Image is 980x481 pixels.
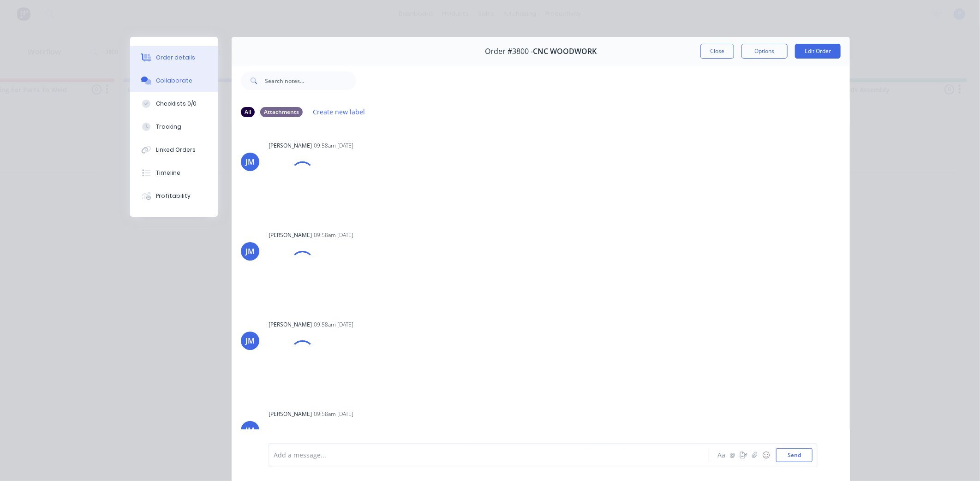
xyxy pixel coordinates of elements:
[245,425,255,436] div: JM
[776,448,813,462] button: Send
[760,450,771,461] button: ☺
[130,138,218,161] button: Linked Orders
[241,107,255,117] div: All
[700,44,734,59] button: Close
[533,47,597,56] span: CNC WOODWORK
[156,123,181,131] div: Tracking
[727,450,738,461] button: @
[156,77,192,85] div: Collaborate
[156,146,196,154] div: Linked Orders
[156,169,180,177] div: Timeline
[314,231,353,239] div: 09:58am [DATE]
[716,450,727,461] button: Aa
[308,106,370,118] button: Create new label
[156,192,191,200] div: Profitability
[314,410,353,418] div: 09:58am [DATE]
[741,44,788,59] button: Options
[269,321,312,329] div: [PERSON_NAME]
[130,92,218,115] button: Checklists 0/0
[130,46,218,69] button: Order details
[314,321,353,329] div: 09:58am [DATE]
[795,44,841,59] button: Edit Order
[130,69,218,92] button: Collaborate
[245,246,255,257] div: JM
[130,184,218,208] button: Profitability
[314,142,353,150] div: 09:58am [DATE]
[156,53,195,62] div: Order details
[269,231,312,239] div: [PERSON_NAME]
[269,142,312,150] div: [PERSON_NAME]
[156,100,197,108] div: Checklists 0/0
[130,115,218,138] button: Tracking
[265,71,356,90] input: Search notes...
[485,47,533,56] span: Order #3800 -
[130,161,218,184] button: Timeline
[260,107,303,117] div: Attachments
[245,335,255,346] div: JM
[269,410,312,418] div: [PERSON_NAME]
[245,156,255,167] div: JM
